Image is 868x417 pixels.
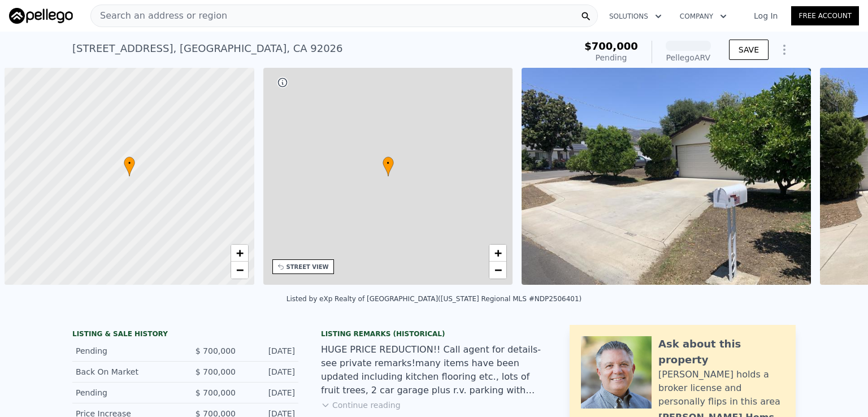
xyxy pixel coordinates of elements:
div: LISTING & SALE HISTORY [72,329,298,341]
span: − [236,263,243,277]
span: • [383,158,394,168]
a: Zoom out [489,262,506,279]
div: [PERSON_NAME] holds a broker license and personally flips in this area [658,368,784,409]
div: HUGE PRICE REDUCTION!! Call agent for details- see private remarks!many items have been updated i... [321,343,547,397]
a: Zoom out [231,262,248,279]
span: $700,000 [584,40,638,52]
div: Back On Market [76,366,176,377]
span: $ 700,000 [196,388,236,397]
img: Sale: 166825667 Parcel: 22859339 [522,68,811,285]
span: + [494,246,502,260]
div: [DATE] [245,387,295,398]
button: SAVE [729,40,769,60]
div: Pending [76,345,176,357]
div: Pending [76,387,176,398]
button: Continue reading [321,399,401,411]
div: Pending [584,52,638,63]
span: − [494,263,502,277]
div: Pellego ARV [666,52,711,63]
div: [DATE] [245,366,295,377]
a: Free Account [791,6,859,25]
div: Listed by eXp Realty of [GEOGRAPHIC_DATA] ([US_STATE] Regional MLS #NDP2506401) [287,295,582,303]
span: Search an address or region [91,9,227,23]
div: [DATE] [245,345,295,357]
a: Zoom in [231,245,248,262]
button: Show Options [773,38,796,61]
div: Listing Remarks (Historical) [321,329,547,338]
span: • [124,158,135,168]
span: $ 700,000 [196,367,236,376]
div: • [383,157,394,176]
span: + [236,246,243,260]
div: Ask about this property [658,336,784,368]
span: $ 700,000 [196,346,236,355]
div: • [124,157,135,176]
button: Solutions [600,6,671,27]
a: Log In [740,10,791,21]
div: [STREET_ADDRESS] , [GEOGRAPHIC_DATA] , CA 92026 [72,41,343,57]
a: Zoom in [489,245,506,262]
div: STREET VIEW [287,263,329,271]
button: Company [671,6,736,27]
img: Pellego [9,8,73,24]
